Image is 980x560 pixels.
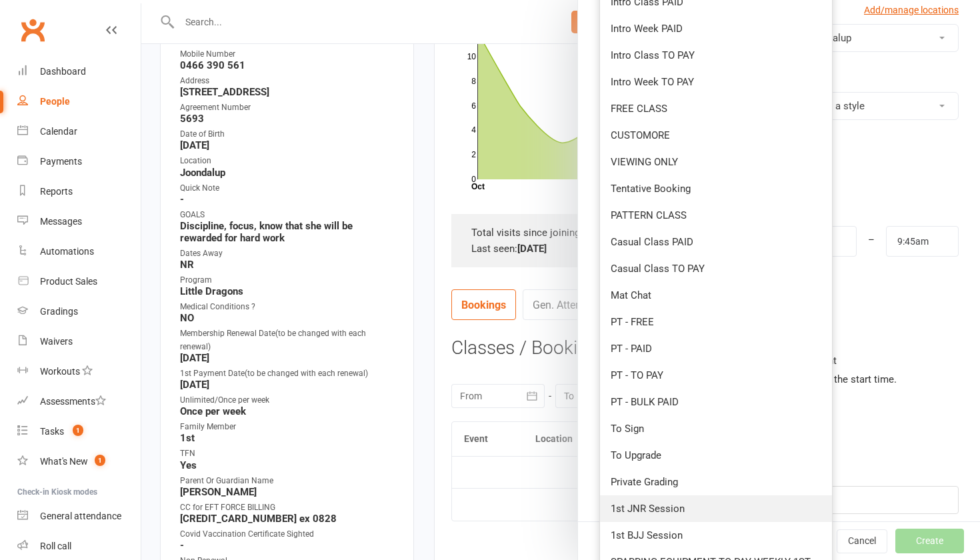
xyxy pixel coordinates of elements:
[40,276,97,287] div: Product Sales
[600,202,832,229] a: PATTERN CLASS
[17,147,141,177] a: Payments
[611,103,667,115] span: FREE CLASS
[600,175,832,202] a: Tentative Booking
[611,263,705,275] span: Casual Class TO PAY
[73,425,83,436] span: 1
[600,389,832,415] a: PT - BULK PAID
[611,156,678,168] span: VIEWING ONLY
[600,122,832,149] a: CUSTOMORE
[17,447,141,477] a: What's New1
[611,396,679,408] span: PT - BULK PAID
[17,327,141,357] a: Waivers
[611,183,691,195] span: Tentative Booking
[600,282,832,309] a: Mat Chat
[17,177,141,207] a: Reports
[611,529,683,541] span: 1st BJJ Session
[600,415,832,442] a: To Sign
[789,24,959,52] button: Joondalup
[837,529,887,553] button: Cancel
[611,23,683,35] span: Intro Week PAID
[611,209,687,221] span: PATTERN CLASS
[600,469,832,495] a: Private Grading
[40,456,88,467] div: What's New
[611,369,663,381] span: PT - TO PAY
[611,129,670,141] span: CUSTOMORE
[600,362,832,389] a: PT - TO PAY
[611,449,661,461] span: To Upgrade
[40,216,82,227] div: Messages
[611,476,678,488] span: Private Grading
[40,396,106,407] div: Assessments
[805,100,865,112] span: Select a style
[40,366,80,377] div: Workouts
[40,426,64,437] div: Tasks
[40,246,94,257] div: Automations
[40,336,73,347] div: Waivers
[600,309,832,335] a: PT - FREE
[95,455,105,466] span: 1
[17,357,141,387] a: Workouts
[600,522,832,549] a: 1st BJJ Session
[611,289,651,301] span: Mat Chat
[600,15,832,42] a: Intro Week PAID
[600,229,832,255] a: Casual Class PAID
[40,306,78,317] div: Gradings
[611,76,694,88] span: Intro Week TO PAY
[600,442,832,469] a: To Upgrade
[600,69,832,95] a: Intro Week TO PAY
[40,96,70,107] div: People
[17,57,141,87] a: Dashboard
[600,149,832,175] a: VIEWING ONLY
[40,511,121,521] div: General attendance
[789,92,959,120] button: Select a style
[17,87,141,117] a: People
[600,495,832,522] a: 1st JNR Session
[611,316,654,328] span: PT - FREE
[40,66,86,77] div: Dashboard
[611,343,652,355] span: PT - PAID
[17,117,141,147] a: Calendar
[17,267,141,297] a: Product Sales
[856,226,887,257] div: –
[40,541,71,551] div: Roll call
[40,126,77,137] div: Calendar
[17,237,141,267] a: Automations
[17,417,141,447] a: Tasks 1
[611,49,695,61] span: Intro Class TO PAY
[17,387,141,417] a: Assessments
[16,13,49,47] a: Clubworx
[17,297,141,327] a: Gradings
[611,423,644,435] span: To Sign
[40,156,82,167] div: Payments
[611,503,685,515] span: 1st JNR Session
[799,373,897,385] span: prior to the start time.
[611,236,693,248] span: Casual Class PAID
[17,501,141,531] a: General attendance kiosk mode
[600,255,832,282] a: Casual Class TO PAY
[600,42,832,69] a: Intro Class TO PAY
[600,335,832,362] a: PT - PAID
[864,3,959,17] a: Add/manage locations
[17,207,141,237] a: Messages
[600,95,832,122] a: FREE CLASS
[40,186,73,197] div: Reports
